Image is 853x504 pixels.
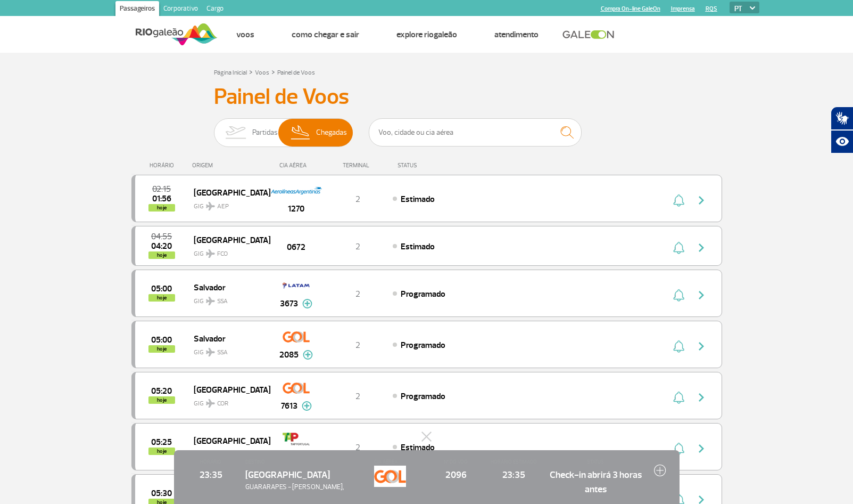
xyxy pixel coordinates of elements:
span: SSA [217,297,228,306]
span: 0672 [287,241,305,254]
span: Nº DO VOO [432,458,479,466]
span: GUARARAPES - [PERSON_NAME], [245,482,364,492]
span: [GEOGRAPHIC_DATA] [194,185,262,199]
div: HORÁRIO [135,162,193,169]
img: seta-direita-painel-voo.svg [695,289,708,302]
span: HORÁRIO [187,458,235,466]
span: [GEOGRAPHIC_DATA] [194,434,262,448]
img: slider-desembarque [285,119,317,147]
span: GIG [194,196,262,212]
button: Abrir recursos assistivos. [831,130,853,153]
img: destiny_airplane.svg [206,348,215,356]
span: Programado [401,340,445,351]
img: destiny_airplane.svg [206,249,215,258]
a: > [271,66,275,78]
a: Explore RIOgaleão [396,29,457,40]
img: sino-painel-voo.svg [673,391,684,404]
span: 2 [355,289,360,299]
span: Salvador [194,280,262,294]
img: mais-info-painel-voo.svg [302,299,312,308]
span: 2085 [279,348,299,361]
span: hoje [148,396,175,404]
img: mais-info-painel-voo.svg [303,350,313,360]
a: Passageiros [115,1,159,18]
span: hoje [148,448,175,455]
img: sino-painel-voo.svg [673,340,684,353]
span: GIG [194,342,262,357]
span: 2025-08-26 01:56:00 [152,195,171,202]
img: seta-direita-painel-voo.svg [695,194,708,207]
span: SSA [217,348,228,357]
span: 2025-08-26 05:20:00 [151,387,172,395]
span: Salvador [194,331,262,345]
a: Corporativo [159,1,202,18]
span: COR [217,399,228,409]
img: seta-direita-painel-voo.svg [695,442,708,455]
img: seta-direita-painel-voo.svg [695,241,708,254]
span: Programado [401,391,445,402]
a: Voos [236,29,254,40]
a: Voos [255,69,269,77]
img: destiny_airplane.svg [206,399,215,408]
button: Abrir tradutor de língua de sinais. [831,107,853,130]
img: sino-painel-voo.svg [673,289,684,302]
a: Cargo [202,1,228,18]
span: Estimado [401,194,435,205]
span: 2 [355,340,360,351]
div: Plugin de acessibilidade da Hand Talk. [831,107,853,153]
span: 23:35 [490,468,537,482]
span: hoje [148,294,175,302]
a: Como chegar e sair [292,29,359,40]
img: sino-painel-voo.svg [673,241,684,254]
div: CIA AÉREA [270,162,323,169]
span: hoje [148,204,175,212]
img: seta-direita-painel-voo.svg [695,391,708,404]
a: Compra On-line GaleOn [601,5,660,12]
span: 2096 [432,468,479,482]
span: [GEOGRAPHIC_DATA] [245,469,330,481]
span: HORÁRIO ESTIMADO [490,458,537,466]
span: Programado [401,289,445,299]
img: sino-painel-voo.svg [673,442,684,455]
span: 2 [355,442,360,453]
span: 2 [355,241,360,252]
a: Imprensa [671,5,695,12]
span: GIG [194,444,262,460]
span: hoje [148,251,175,259]
span: 2025-08-26 02:15:00 [152,185,171,193]
span: 1270 [288,202,304,215]
img: sino-painel-voo.svg [673,194,684,207]
span: 3673 [280,297,298,310]
a: RQS [706,5,717,12]
span: DESTINO [245,458,364,466]
span: 2 [355,194,360,205]
span: 2 [355,391,360,402]
a: > [249,66,253,78]
span: STATUS [548,458,643,466]
span: 2025-08-26 04:55:00 [151,233,172,240]
span: [GEOGRAPHIC_DATA] [194,383,262,396]
div: STATUS [392,162,479,169]
span: 2025-08-26 04:20:00 [151,242,172,250]
span: 7613 [281,400,297,412]
a: Painel de Voos [277,69,315,77]
span: GIG [194,243,262,259]
span: FCO [217,249,228,259]
span: hoje [148,345,175,353]
img: destiny_airplane.svg [206,202,215,210]
span: [GEOGRAPHIC_DATA] [194,233,262,247]
span: 2025-08-26 05:25:00 [151,438,172,446]
h3: Painel de Voos [214,84,640,110]
span: GIG [194,393,262,409]
input: Voo, cidade ou cia aérea [369,118,582,147]
span: AEP [217,202,229,212]
span: Chegadas [316,119,347,147]
span: Check-in abrirá 3 horas antes [548,468,643,496]
img: mais-info-painel-voo.svg [302,401,312,411]
span: GIG [194,291,262,306]
a: Atendimento [494,29,539,40]
img: seta-direita-painel-voo.svg [695,340,708,353]
div: ORIGEM [192,162,270,169]
span: CIA AÉREA [374,458,421,466]
span: 23:35 [187,468,235,482]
